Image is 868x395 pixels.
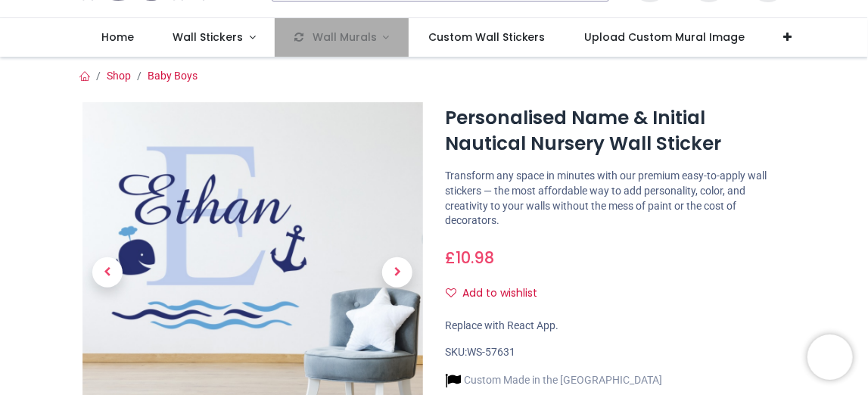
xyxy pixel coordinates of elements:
span: WS-57631 [468,346,516,358]
a: Wall Stickers [154,18,275,58]
span: Upload Custom Mural Image [584,30,745,45]
span: Previous [92,257,123,288]
p: Transform any space in minutes with our premium easy-to-apply wall stickers — the most affordable... [446,169,786,228]
span: 10.98 [456,247,495,269]
div: Replace with React App. [446,319,786,334]
a: Next [372,153,423,391]
span: Custom Wall Stickers [428,30,546,45]
span: Next [382,257,412,288]
div: SKU: [446,345,786,360]
i: Add to wishlist [446,288,457,298]
li: Custom Made in the [GEOGRAPHIC_DATA] [446,372,663,388]
button: Add to wishlistAdd to wishlist [446,281,551,306]
span: £ [446,247,495,269]
span: Home [101,30,134,45]
iframe: Brevo live chat [807,334,853,380]
a: Shop [107,70,132,82]
span: Wall Stickers [173,30,243,45]
a: Previous [82,153,134,391]
h1: Personalised Name & Initial Nautical Nursery Wall Sticker [446,105,786,157]
a: Baby Boys [148,70,198,82]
